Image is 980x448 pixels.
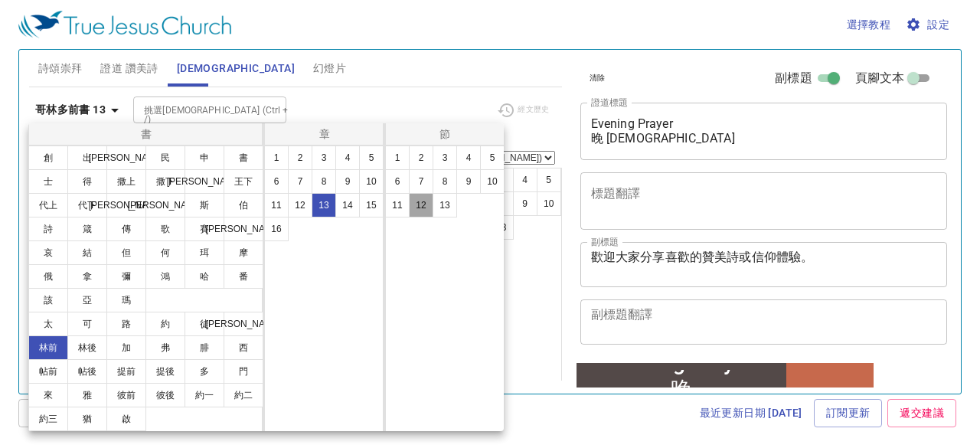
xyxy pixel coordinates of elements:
button: 7 [288,169,312,194]
button: 1 [264,146,289,170]
button: 2 [288,146,312,170]
button: 雅 [67,383,107,407]
p: 節 [389,126,501,142]
button: 彼前 [106,383,146,407]
button: 10 [359,169,384,194]
button: 代上 [28,193,68,217]
button: 可 [67,312,107,336]
button: [PERSON_NAME] [145,193,185,217]
button: 猶 [67,407,107,431]
button: 13 [433,193,457,217]
button: 路 [106,312,146,336]
button: 7 [409,169,433,194]
button: 1 [385,146,410,170]
button: 徒 [185,312,224,336]
button: 6 [264,169,289,194]
button: 13 [312,193,336,217]
button: 伯 [224,193,263,217]
button: 珥 [185,240,224,265]
button: 番 [224,264,263,289]
button: 9 [335,169,360,194]
button: 16 [264,217,289,241]
button: 3 [433,146,457,170]
button: 哀 [28,240,68,265]
button: 申 [185,146,224,170]
button: 賽 [185,217,224,241]
button: 王下 [224,169,263,194]
button: 4 [456,146,481,170]
button: 哈 [185,264,224,289]
button: 約 [145,312,185,336]
button: 何 [145,240,185,265]
button: 弗 [145,335,185,360]
button: 代下 [67,193,107,217]
button: 門 [224,359,263,384]
button: 提後 [145,359,185,384]
button: 4 [335,146,360,170]
button: 6 [385,169,410,194]
button: 5 [359,146,384,170]
button: 約一 [185,383,224,407]
button: 彼後 [145,383,185,407]
button: 5 [480,146,505,170]
button: 帖後 [67,359,107,384]
button: 書 [224,146,263,170]
button: 士 [28,169,68,194]
button: 帖前 [28,359,68,384]
button: 西 [224,335,263,360]
button: 歌 [145,217,185,241]
button: 11 [385,193,410,217]
button: [PERSON_NAME] [106,146,146,170]
button: 鴻 [145,264,185,289]
button: 彌 [106,264,146,289]
p: 章 [268,126,381,142]
button: 創 [28,146,68,170]
button: 8 [312,169,336,194]
button: 腓 [185,335,224,360]
button: [PERSON_NAME] [185,169,224,194]
button: 箴 [67,217,107,241]
button: 10 [480,169,505,194]
button: 加 [106,335,146,360]
button: [PERSON_NAME] [224,217,263,241]
button: 詩 [28,217,68,241]
button: 瑪 [106,288,146,312]
button: 撒下 [145,169,185,194]
button: 民 [145,146,185,170]
button: 斯 [185,193,224,217]
button: 摩 [224,240,263,265]
button: 11 [264,193,289,217]
button: 8 [433,169,457,194]
button: 15 [359,193,384,217]
button: 得 [67,169,107,194]
button: 來 [28,383,68,407]
button: 傳 [106,217,146,241]
p: 詩 Hymns [240,54,270,63]
button: 14 [335,193,360,217]
button: 12 [409,193,433,217]
button: 約二 [224,383,263,407]
button: 亞 [67,288,107,312]
button: 多 [185,359,224,384]
button: 3 [312,146,336,170]
button: 12 [288,193,312,217]
button: 9 [456,169,481,194]
button: 該 [28,288,68,312]
button: [PERSON_NAME] [106,193,146,217]
button: 出 [67,146,107,170]
p: 書 [32,126,261,142]
div: 歡迎大家分享喜歡的贊美詩或信仰體驗。 [18,74,197,88]
button: 提前 [106,359,146,384]
button: 但 [106,240,146,265]
button: 林後 [67,335,107,360]
button: 結 [67,240,107,265]
button: 俄 [28,264,68,289]
button: 撒上 [106,169,146,194]
li: 508 [245,66,266,80]
button: 約三 [28,407,68,431]
button: [PERSON_NAME] [224,312,263,336]
button: 2 [409,146,433,170]
button: 太 [28,312,68,336]
button: 林前 [28,335,68,360]
button: 啟 [106,407,146,431]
